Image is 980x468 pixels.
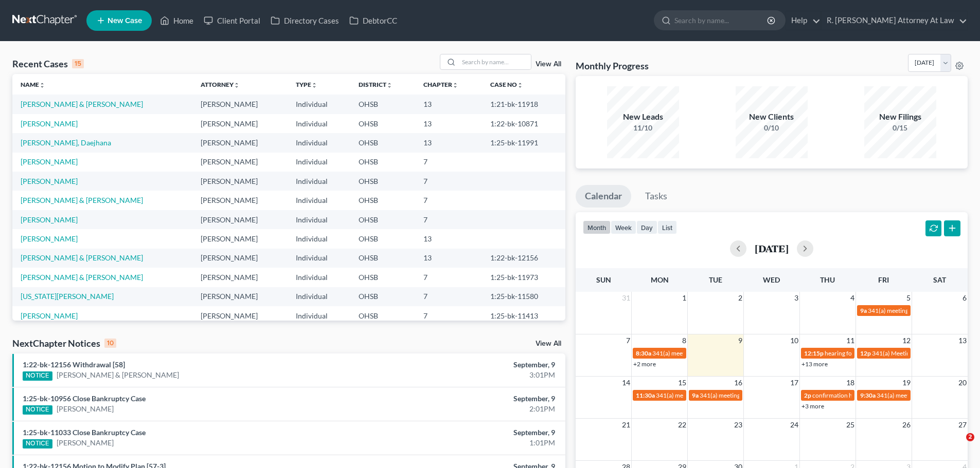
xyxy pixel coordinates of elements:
td: 7 [415,287,482,306]
div: 15 [72,59,84,68]
div: NOTICE [23,439,52,448]
a: Districtunfold_more [359,81,393,88]
td: Individual [288,229,350,248]
a: [PERSON_NAME], Daejhana [21,138,111,147]
td: [PERSON_NAME] [192,306,288,325]
td: [PERSON_NAME] [192,210,288,229]
td: 1:22-bk-10871 [482,114,565,133]
a: 1:22-bk-12156 Withdrawal [58] [23,360,125,369]
a: Case Nounfold_more [490,81,523,88]
span: 1 [681,292,687,304]
a: Nameunfold_more [21,81,45,88]
span: Sun [596,275,611,284]
span: 20 [957,377,968,389]
span: 26 [901,419,912,431]
td: [PERSON_NAME] [192,153,288,172]
td: OHSB [350,191,416,210]
span: 25 [845,419,856,431]
td: 7 [415,210,482,229]
a: [PERSON_NAME] [21,177,78,185]
span: 13 [957,334,968,347]
button: day [636,220,657,234]
span: Thu [820,275,835,284]
td: OHSB [350,172,416,191]
td: Individual [288,268,350,287]
span: 12p [860,349,871,357]
span: Wed [763,275,780,284]
a: [PERSON_NAME] & [PERSON_NAME] [21,273,143,282]
i: unfold_more [311,82,317,88]
td: 13 [415,114,482,133]
td: [PERSON_NAME] [192,268,288,287]
td: OHSB [350,268,416,287]
td: OHSB [350,153,416,172]
a: +2 more [633,360,656,368]
span: 2 [737,292,743,304]
span: 5 [905,292,912,304]
h3: Monthly Progress [576,60,649,72]
td: Individual [288,249,350,268]
div: 1:01PM [384,438,555,448]
a: R. [PERSON_NAME] Attorney At Law [822,11,967,30]
span: 6 [961,292,968,304]
span: 11 [845,334,856,347]
a: Tasks [636,185,676,208]
td: OHSB [350,229,416,248]
td: 1:25-bk-11991 [482,133,565,152]
td: Individual [288,172,350,191]
a: [PERSON_NAME] [21,119,78,128]
iframe: Intercom live chat [945,433,970,458]
span: 341(a) meeting for [PERSON_NAME] [652,349,752,357]
a: [PERSON_NAME] [57,404,114,414]
span: 11:30a [636,391,655,399]
td: [PERSON_NAME] [192,191,288,210]
td: [PERSON_NAME] [192,114,288,133]
td: 13 [415,249,482,268]
td: [PERSON_NAME] [192,133,288,152]
span: 4 [849,292,856,304]
td: OHSB [350,133,416,152]
div: 2:01PM [384,404,555,414]
a: Chapterunfold_more [423,81,458,88]
div: NOTICE [23,405,52,415]
td: [PERSON_NAME] [192,229,288,248]
span: 9a [860,307,867,314]
span: hearing for [PERSON_NAME] [825,349,904,357]
span: 16 [733,377,743,389]
td: 7 [415,153,482,172]
div: 0/15 [864,123,936,133]
div: NextChapter Notices [12,337,116,349]
td: Individual [288,114,350,133]
td: Individual [288,133,350,152]
td: 1:21-bk-11918 [482,95,565,114]
span: New Case [108,17,142,25]
span: 9a [692,391,699,399]
td: 13 [415,95,482,114]
td: [PERSON_NAME] [192,249,288,268]
div: 11/10 [607,123,679,133]
div: 10 [104,339,116,348]
span: Fri [878,275,889,284]
a: Home [155,11,199,30]
td: 13 [415,133,482,152]
td: OHSB [350,95,416,114]
div: New Clients [736,111,808,123]
span: 10 [789,334,799,347]
a: +3 more [801,402,824,410]
a: 1:25-bk-10956 Close Bankruptcy Case [23,394,146,403]
span: Mon [651,275,669,284]
a: [PERSON_NAME] [57,438,114,448]
a: [PERSON_NAME] [21,157,78,166]
span: 14 [621,377,631,389]
span: 9:30a [860,391,876,399]
button: list [657,220,677,234]
td: 1:25-bk-11580 [482,287,565,306]
div: New Filings [864,111,936,123]
span: 3 [793,292,799,304]
a: [US_STATE][PERSON_NAME] [21,292,114,301]
td: Individual [288,306,350,325]
td: [PERSON_NAME] [192,287,288,306]
span: 17 [789,377,799,389]
td: 7 [415,306,482,325]
i: unfold_more [452,82,458,88]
